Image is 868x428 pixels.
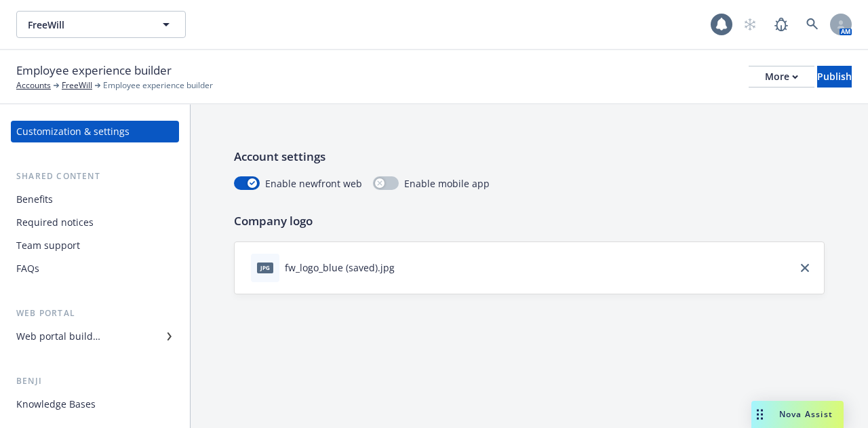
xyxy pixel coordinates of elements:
span: Nova Assist [779,408,833,420]
a: close [797,260,813,276]
div: Required notices [16,212,94,233]
div: Knowledge Bases [16,393,96,415]
div: Benefits [16,189,53,210]
a: FAQs [11,258,179,279]
a: Knowledge Bases [11,393,179,415]
div: fw_logo_blue (saved).jpg [285,260,395,275]
p: Account settings [234,148,825,166]
a: Search [799,11,826,38]
a: FreeWill [62,79,92,92]
div: Team support [16,235,80,256]
div: Web portal builder [16,326,100,347]
span: Employee experience builder [16,62,172,79]
div: Shared content [11,170,179,183]
span: jpg [257,262,273,273]
a: Web portal builder [11,326,179,347]
a: Report a Bug [768,11,795,38]
div: FAQs [16,258,39,279]
div: Web portal [11,307,179,320]
a: Team support [11,235,179,256]
div: Customization & settings [16,121,130,142]
span: Enable mobile app [404,176,490,191]
div: Publish [817,66,852,87]
a: Benefits [11,189,179,210]
a: Customization & settings [11,121,179,142]
p: Company logo [234,212,825,230]
button: FreeWill [16,11,186,38]
a: Start snowing [736,11,764,38]
span: Enable newfront web [265,176,362,191]
div: Benji [11,374,179,388]
a: Accounts [16,79,51,92]
button: download file [400,260,411,275]
button: More [749,66,814,87]
a: Required notices [11,212,179,233]
button: Publish [817,66,852,87]
span: Employee experience builder [103,79,213,92]
button: Nova Assist [751,401,844,428]
div: Drag to move [751,401,768,428]
span: FreeWill [28,18,145,32]
div: More [765,66,798,87]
